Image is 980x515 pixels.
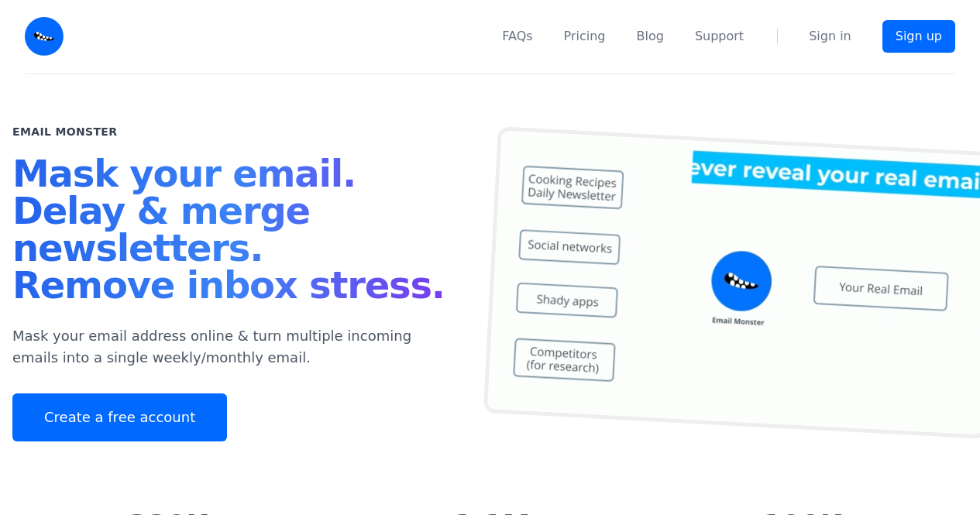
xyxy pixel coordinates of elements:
[12,155,453,310] h1: Mask your email. Delay & merge newsletters. Remove inbox stress.
[12,393,227,441] a: Create a free account
[809,27,851,46] a: Sign in
[25,17,64,56] img: Email Monster
[882,20,955,53] a: Sign up
[637,27,664,46] a: Blog
[12,325,453,369] p: Mask your email address online & turn multiple incoming emails into a single weekly/monthly email.
[502,27,532,46] a: FAQs
[12,124,117,139] h2: Email Monster
[695,27,744,46] a: Support
[564,27,606,46] a: Pricing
